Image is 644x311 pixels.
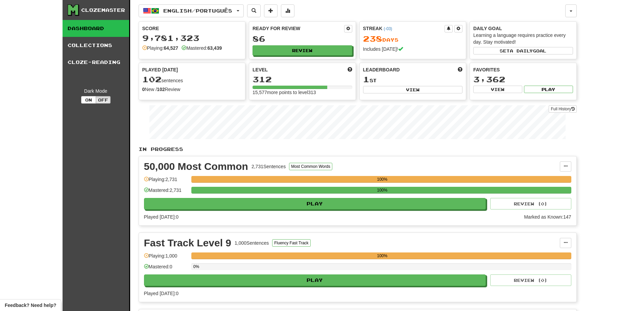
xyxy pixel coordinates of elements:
[549,105,576,113] a: Full History
[473,47,573,54] button: Seta dailygoal
[252,163,286,170] div: 2,731 Sentences
[235,240,269,246] div: 1,000 Sentences
[272,239,310,247] button: Fluency Fast Track
[253,89,352,96] div: 15,577 more points to level 313
[81,7,125,14] div: Clozemaster
[524,214,571,220] div: Marked as Known: 147
[144,176,188,187] div: Playing: 2,731
[144,252,188,264] div: Playing: 1,000
[144,214,178,220] span: Played [DATE]: 0
[142,87,145,92] strong: 0
[458,66,462,73] span: This week in points, UTC
[144,274,486,286] button: Play
[142,34,242,42] div: 9,781,323
[384,26,392,31] a: (-03)
[81,96,96,104] button: On
[281,4,294,17] button: More stats
[139,146,577,153] p: In Progress
[163,8,232,14] span: English / Português
[63,20,129,37] a: Dashboard
[473,25,573,32] div: Daily Goal
[363,66,400,73] span: Leaderboard
[490,274,571,286] button: Review (0)
[207,45,222,51] strong: 63,439
[144,198,486,209] button: Play
[142,75,242,84] div: sentences
[142,74,162,84] span: 102
[473,66,573,73] div: Favorites
[193,252,571,259] div: 100%
[193,176,571,183] div: 100%
[363,86,463,93] button: View
[289,163,332,170] button: Most Common Words
[363,25,445,32] div: Streak
[144,161,248,172] div: 50,000 Most Common
[473,75,573,84] div: 3,362
[247,4,261,17] button: Search sentences
[193,187,571,194] div: 100%
[363,75,463,84] div: st
[253,35,352,43] div: 86
[68,88,124,94] div: Dark Mode
[182,45,222,51] div: Mastered:
[5,302,56,309] span: Open feedback widget
[157,87,165,92] strong: 102
[142,66,178,73] span: Played [DATE]
[142,25,242,32] div: Score
[253,75,352,84] div: 312
[363,35,463,43] div: Day s
[144,187,188,198] div: Mastered: 2,731
[253,45,352,55] button: Review
[363,34,382,43] span: 238
[63,54,129,71] a: Cloze-Reading
[253,66,268,73] span: Level
[144,238,232,248] div: Fast Track Level 9
[264,4,278,17] button: Add sentence to collection
[473,86,522,93] button: View
[348,66,352,73] span: Score more points to level up
[96,96,111,104] button: Off
[142,45,178,51] div: Playing:
[524,86,573,93] button: Play
[473,32,573,45] div: Learning a language requires practice every day. Stay motivated!
[144,263,188,274] div: Mastered: 0
[164,45,178,51] strong: 64,527
[363,74,369,84] span: 1
[490,198,571,209] button: Review (0)
[139,4,244,17] button: English/Português
[142,86,242,93] div: New / Review
[510,48,533,53] span: a daily
[144,291,178,296] span: Played [DATE]: 0
[363,46,463,52] div: Includes [DATE]!
[63,37,129,54] a: Collections
[253,25,344,32] div: Ready for Review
